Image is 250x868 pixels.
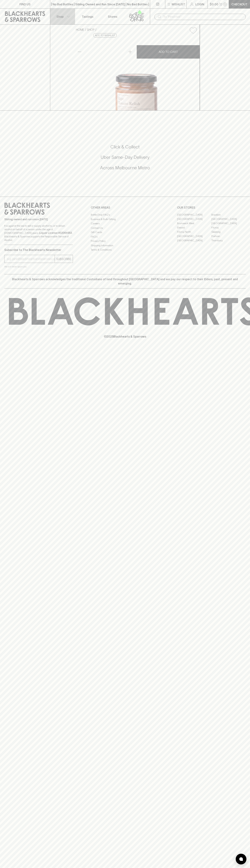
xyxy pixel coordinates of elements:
[87,28,95,31] a: SHOP
[56,14,64,19] p: Shop
[159,50,178,54] p: ADD TO CART
[224,3,226,5] p: 0
[211,225,246,230] a: Fitzroy
[211,234,246,238] a: Prahran
[172,2,185,6] p: Wishlist
[82,14,93,19] p: Tastings
[108,14,117,19] p: Stores
[91,248,159,252] a: Terms & Conditions
[73,37,200,110] img: 35330.png
[91,243,159,248] a: Shipping Information
[177,225,211,230] a: Elwood
[177,217,211,221] a: [GEOGRAPHIC_DATA]
[91,205,159,210] p: OTHER AREAS
[91,213,159,217] a: Bottle Drop FAQ's
[91,226,159,230] a: Contact Us
[137,45,200,59] button: ADD TO CART
[91,221,159,226] a: Careers
[91,230,159,235] a: Gift Cards
[4,165,246,171] h5: Across Melbourne Metro
[4,154,246,160] h5: Uber Same-Day Delivery
[55,255,73,263] button: SUBSCRIBE
[4,224,73,242] p: It is against the law to sell or supply alcohol to, or to obtain alcohol on behalf of a person un...
[76,28,84,31] a: HOME
[177,213,211,217] a: [GEOGRAPHIC_DATA]
[211,217,246,221] a: [GEOGRAPHIC_DATA]
[195,2,204,6] p: Login
[56,257,71,261] p: SUBSCRIBE
[231,2,247,6] p: Checkout
[4,130,246,189] div: Call to action block
[100,9,125,24] a: Stores
[239,857,243,861] img: bubble-icon
[211,230,246,234] a: Geelong
[177,234,211,238] a: [GEOGRAPHIC_DATA]
[91,217,159,221] a: Business & Bulk Gifting
[39,231,72,234] strong: Liquor License #32064953
[93,33,117,38] button: Add to wishlist
[188,26,198,35] button: Add to wishlist
[4,265,73,268] p: We will never spam you
[210,2,218,6] p: $0.00
[91,235,159,239] a: FAQ's
[163,14,243,20] input: Try "Pinot noir"
[7,277,243,286] p: Blackhearts & Sparrows acknowledges the traditional Custodians of land throughout [GEOGRAPHIC_DAT...
[177,238,211,243] a: [GEOGRAPHIC_DATA]
[4,218,73,221] p: Sibling owned and run since [DATE]
[177,221,211,225] a: Brunswick West
[211,213,246,217] a: Braddon
[19,2,31,6] p: FIND US
[91,239,159,243] a: Privacy Policy
[50,9,75,24] button: Shop
[4,144,246,150] h5: Click & Collect
[4,248,73,252] p: Subscribe to The Blackhearts Newsletter
[211,221,246,225] a: [GEOGRAPHIC_DATA]
[7,256,55,262] input: e.g. jane@blackheartsandsparrows.com.au
[75,9,100,24] a: Tastings
[177,205,246,210] p: OUR STORES
[211,238,246,243] a: Thornbury
[177,230,211,234] a: Fitzroy North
